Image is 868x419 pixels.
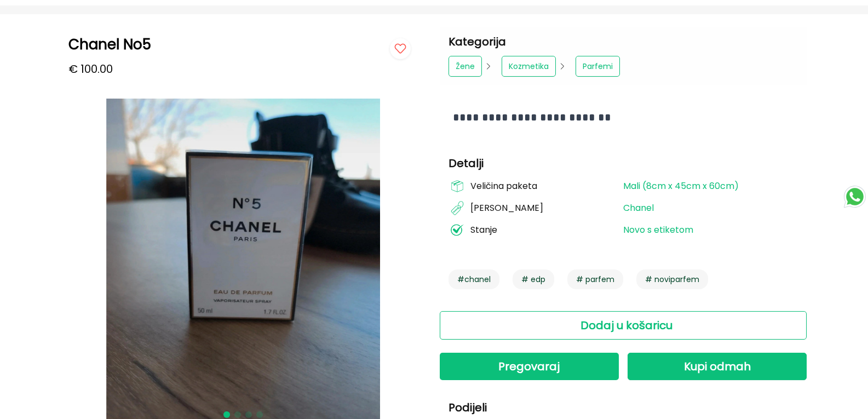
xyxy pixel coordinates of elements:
a: Parfemi [576,56,620,77]
h2: Detalji [449,158,798,169]
a: Chanel [623,203,654,213]
button: Dodaj u košaricu [440,311,807,340]
p: Veličina paketa [470,181,537,191]
p: [PERSON_NAME] [470,203,543,213]
a: Mali (8cm x 45cm x 60cm) [623,181,739,191]
img: follow button [387,36,413,62]
p: € 100.00 [68,61,113,77]
h2: Podijeli [449,402,798,413]
h2: Kategorija [449,36,798,47]
button: Pregovaraj [440,353,619,380]
button: #chanel [449,269,499,289]
a: Novo s etiketom [623,225,693,235]
a: Žene [449,56,482,77]
a: Kozmetika [502,56,556,77]
button: # parfem [567,269,623,289]
span: Dodaj u košaricu [580,318,672,333]
span: Kupi odmah [684,359,751,374]
h1: Chanel No5 [68,36,360,53]
button: Kupi odmah [628,353,807,380]
p: Stanje [470,225,497,235]
button: # noviparfem [636,269,708,289]
button: # edp [513,269,554,289]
